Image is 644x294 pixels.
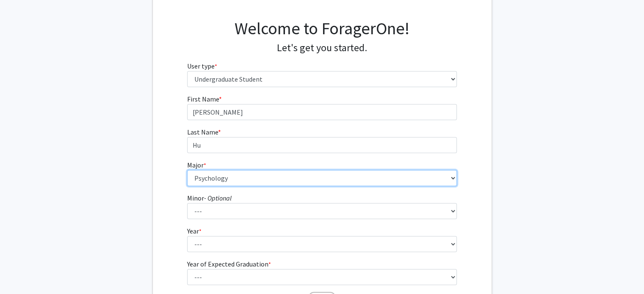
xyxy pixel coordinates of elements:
[187,128,218,136] span: Last Name
[204,194,232,202] i: - Optional
[187,160,206,170] label: Major
[187,226,202,236] label: Year
[187,61,217,71] label: User type
[187,42,457,54] h4: Let's get you started.
[187,95,219,103] span: First Name
[187,259,271,269] label: Year of Expected Graduation
[187,193,232,203] label: Minor
[6,256,36,288] iframe: Chat
[187,18,457,38] h1: Welcome to ForagerOne!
